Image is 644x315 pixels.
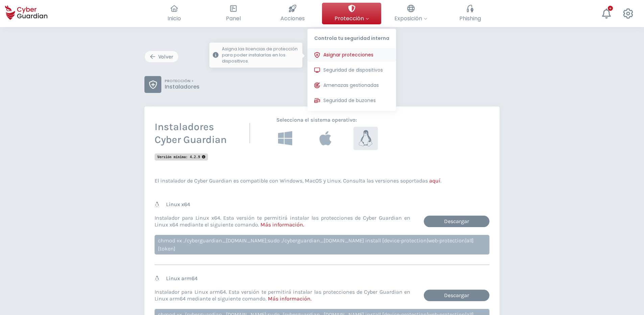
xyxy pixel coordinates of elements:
div: + [608,6,613,11]
a: Más información. [260,221,304,228]
a: Descargar [424,216,489,227]
span: Seguridad de dispositivos [323,67,383,74]
button: Exposición [381,3,440,24]
p: Selecciona el sistema operativo : [273,117,378,123]
button: Seguridad de dispositivos [307,64,396,77]
span: Seguridad de buzones [323,97,376,104]
button: Panel [204,3,263,24]
div: Volver [150,53,173,61]
p: Instalador para Linux x64. Esta versión te permitirá instalar las protecciones de Cyber Guardian ... [155,215,410,228]
button: Phishing [440,3,500,24]
p: El instalador de Cyber Guardian es compatible con Windows, MacOS y Linux. Consulta las versiones ... [155,177,489,184]
p: Linux arm64 [166,275,198,282]
button: Asignar proteccionesAsigna las licencias de protección para poder instalarlas en los dispositivos. [307,48,396,62]
button: ProtecciónControla tu seguridad internaAsignar proteccionesAsigna las licencias de protección par... [322,3,381,24]
button: Seguridad de buzones [307,94,396,107]
p: Controla tu seguridad interna [307,29,396,45]
p: PROTECCIÓN > [165,79,200,83]
p: Instaladores [165,83,200,90]
span: Acciones [280,14,305,23]
h2: Instaladores Cyber Guardian [155,121,227,146]
span: Phishing [459,14,481,23]
span: Asignar protecciones [323,51,373,58]
p: Asigna las licencias de protección para poder instalarlas en los dispositivos. [222,46,299,64]
p: Linux x64 [166,201,190,208]
span: Protección [335,14,369,23]
a: Más información. [268,295,312,302]
span: Amenazas gestionadas [323,82,379,89]
p: Instalador para Linux arm64. Esta versión te permitirá instalar las protecciones de Cyber Guardia... [155,289,410,302]
a: aquí [429,177,440,184]
span: Panel [226,14,241,23]
button: Acciones [263,3,322,24]
span: Exposición [394,14,427,23]
button: Amenazas gestionadas [307,79,396,92]
div: chmod +x ./cyberguardian_[DOMAIN_NAME];sudo ./cyberguardian_[DOMAIN_NAME] install [device-protect... [155,235,489,255]
button: Volver [144,51,179,63]
span: Versión mínima: 4.2.9 [157,155,205,159]
a: Descargar [424,290,489,301]
button: Inicio [144,3,204,24]
span: Inicio [167,14,181,23]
